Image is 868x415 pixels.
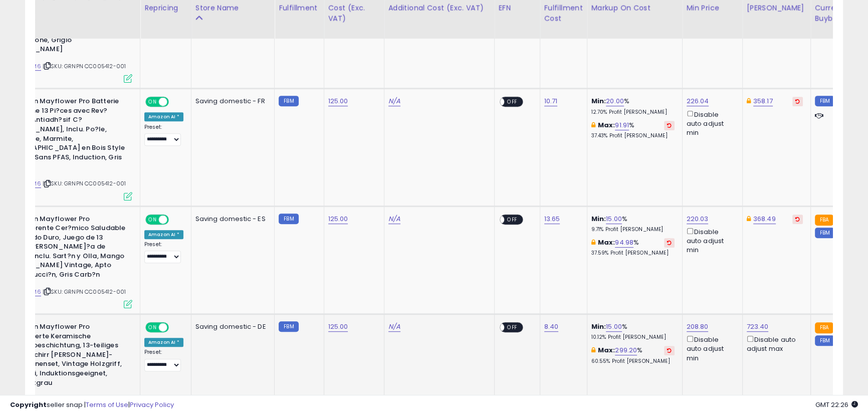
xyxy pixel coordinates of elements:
[606,96,624,106] a: 20.00
[606,322,622,332] a: 15.00
[598,345,615,355] b: Max:
[591,109,675,116] p: 12.70% Profit [PERSON_NAME]
[591,250,675,257] p: 37.59% Profit [PERSON_NAME]
[747,334,803,353] div: Disable auto adjust max
[591,322,606,331] b: Min:
[687,3,738,13] div: Min Price
[146,98,159,106] span: ON
[591,96,606,106] b: Min:
[591,226,675,233] p: 9.71% Profit [PERSON_NAME]
[591,132,675,139] p: 37.43% Profit [PERSON_NAME]
[544,3,583,24] div: Fulfillment Cost
[195,97,267,106] div: Saving domestic - FR
[606,214,622,224] a: 15.00
[130,400,174,409] a: Privacy Policy
[279,214,298,224] small: FBM
[591,122,595,128] i: This overrides the store level max markup for this listing
[10,400,174,410] div: seller snap | |
[687,96,709,106] a: 226.04
[328,214,348,224] a: 125.00
[279,96,298,106] small: FBM
[598,238,615,247] b: Max:
[591,322,675,341] div: %
[753,214,776,224] a: 368.49
[388,322,400,332] a: N/A
[815,400,858,409] span: 2025-09-15 22:26 GMT
[43,62,126,70] span: | SKU: GRNPN CC005412-001
[504,98,520,106] span: OFF
[687,322,709,332] a: 208.80
[144,3,187,13] div: Repricing
[144,112,183,121] div: Amazon AI *
[43,288,126,296] span: | SKU: GRNPN CC005412-001
[195,3,271,13] div: Store Name
[815,96,834,106] small: FBM
[591,238,675,257] div: %
[591,215,675,233] div: %
[591,358,675,365] p: 60.55% Profit [PERSON_NAME]
[328,3,380,24] div: Cost (Exc. VAT)
[144,241,183,264] div: Preset:
[499,3,536,13] div: EFN
[279,321,298,332] small: FBM
[687,109,735,137] div: Disable auto adjust min
[5,322,126,390] b: GreenPan Mayflower Pro Harteloxierte Keramische Antihaftbeschichtung, 13-teiliges Kochgeschirr [P...
[144,230,183,239] div: Amazon AI *
[544,322,559,332] a: 8.40
[144,338,183,347] div: Amazon AI *
[815,3,866,24] div: Current Buybox Price
[10,400,47,409] strong: Copyright
[43,179,126,187] span: | SKU: GRNPN CC005412-001
[167,98,183,106] span: OFF
[591,3,678,13] div: Markup on Cost
[544,96,558,106] a: 10.71
[591,346,675,364] div: %
[747,3,806,13] div: [PERSON_NAME]
[687,226,735,255] div: Disable auto adjust min
[687,334,735,362] div: Disable auto adjust min
[615,120,629,130] a: 91.91
[753,96,773,106] a: 358.17
[504,323,520,332] span: OFF
[591,239,595,246] i: This overrides the store level max markup for this listing
[146,323,159,332] span: ON
[815,215,833,226] small: FBA
[591,214,606,224] b: Min:
[328,96,348,106] a: 125.00
[815,228,834,238] small: FBM
[167,215,183,224] span: OFF
[167,323,183,332] span: OFF
[815,322,833,333] small: FBA
[388,3,490,13] div: Additional Cost (Exc. VAT)
[388,214,400,224] a: N/A
[598,120,615,130] b: Max:
[279,3,319,13] div: Fulfillment
[615,238,633,248] a: 94.98
[667,240,672,245] i: Revert to store-level Max Markup
[328,322,348,332] a: 125.00
[144,349,183,371] div: Preset:
[86,400,128,409] a: Terms of Use
[195,322,267,331] div: Saving domestic - DE
[687,214,709,224] a: 220.03
[591,97,675,115] div: %
[591,121,675,139] div: %
[504,215,520,224] span: OFF
[815,335,834,346] small: FBM
[146,215,159,224] span: ON
[615,345,637,355] a: 299.20
[5,97,126,174] b: GreenPan Mayflower Pro Batterie de Cuisine 13 Pi?ces avec Rev?tement Antiadh?sif C?[PERSON_NAME],...
[544,214,560,224] a: 13.65
[144,124,183,146] div: Preset:
[5,215,126,282] b: GreenPan Mayflower Pro Antiadherente Cer?mico Saludable Anodizado Duro, Juego de 13 Piezas [PERSO...
[591,334,675,341] p: 10.12% Profit [PERSON_NAME]
[747,322,769,332] a: 723.40
[388,96,400,106] a: N/A
[667,123,672,128] i: Revert to store-level Max Markup
[195,215,267,224] div: Saving domestic - ES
